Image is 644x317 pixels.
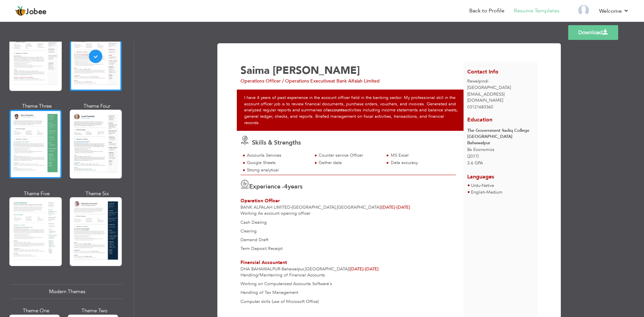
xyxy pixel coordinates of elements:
[467,168,494,181] span: Languages
[252,139,301,147] span: Skills & Strengths
[240,272,456,278] p: Handling/Maintaining of Financial Accounts
[240,219,456,226] p: Cash Dealing
[467,160,483,166] span: 3.6 GPA
[467,104,493,110] span: 03121683360
[599,7,629,15] a: Welcome
[467,116,492,123] span: Education
[247,152,308,159] div: Accounts Services
[15,6,26,16] img: jobee.io
[11,284,123,299] div: Modern Themes
[335,204,337,210] span: ,
[578,5,589,16] img: Profile Img
[69,307,119,314] div: Theme Two
[350,266,365,272] span: [DATE]
[327,107,345,113] strong: accounts
[240,259,287,266] span: Financial Accountant
[471,182,494,189] li: Native
[282,266,304,272] span: Bahawalpur
[480,182,482,189] span: -
[273,63,360,77] span: [PERSON_NAME]
[244,95,460,126] p: I have 4 years of past experience in the account officer field in the banking sector. My professi...
[514,7,559,15] a: Resume Templates
[290,204,292,210] span: -
[467,68,498,75] span: Contact Info
[247,160,308,166] div: Google Sheets
[467,78,488,84] span: Rawalpindi
[240,78,331,84] span: Operations Officer / Operations Executive
[305,266,349,272] span: [GEOGRAPHIC_DATA]
[304,266,305,272] span: ,
[71,103,123,110] div: Theme Four
[467,127,534,146] div: The Government Sadiq College [GEOGRAPHIC_DATA] Bahawalpur
[26,8,47,16] span: Jobee
[485,189,486,195] span: -
[240,246,456,252] p: Term Deposit Receipt
[11,307,61,314] div: Theme One
[395,204,396,210] span: -
[331,78,380,84] span: at Bank Alfalah Limited
[319,152,380,159] div: Counter service Officer
[249,182,284,191] span: Experience -
[471,182,480,189] span: Urdu
[469,7,504,15] a: Back to Profile
[381,204,410,210] span: [DATE]
[11,103,63,110] div: Theme Three
[240,266,280,272] span: DHA Bahawalpur
[568,25,618,40] a: Download
[240,289,456,296] p: Handling of Tax Management
[471,189,485,195] span: English
[349,266,350,272] span: |
[391,152,452,159] div: MS Excel
[240,210,456,217] p: Working As account opening officer
[467,85,511,91] span: [GEOGRAPHIC_DATA]
[471,189,502,196] li: Medium
[391,160,452,166] div: Data accuracy
[15,6,47,16] a: Jobee
[292,204,335,210] span: [GEOGRAPHIC_DATA]
[240,228,456,234] p: Clearing
[337,204,380,210] span: [GEOGRAPHIC_DATA]
[467,91,504,104] span: [EMAIL_ADDRESS][DOMAIN_NAME]
[240,198,280,204] span: Operation Officer
[284,182,303,191] label: years
[364,266,365,272] span: -
[240,237,456,243] p: Demand Draft
[319,160,380,166] div: Gather data
[350,266,379,272] span: [DATE]
[467,153,479,159] span: (2017)
[240,204,290,210] span: Bank Alfalah Limited
[71,190,123,197] div: Theme Six
[240,63,270,77] span: Saima
[381,204,396,210] span: [DATE]
[247,167,308,173] div: Strong analytical
[280,266,282,272] span: -
[11,190,63,197] div: Theme Five
[467,147,494,153] span: Bs Economics
[284,182,288,191] span: 4
[380,204,381,210] span: |
[240,281,456,287] p: Working on Computerized Accounts Software`s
